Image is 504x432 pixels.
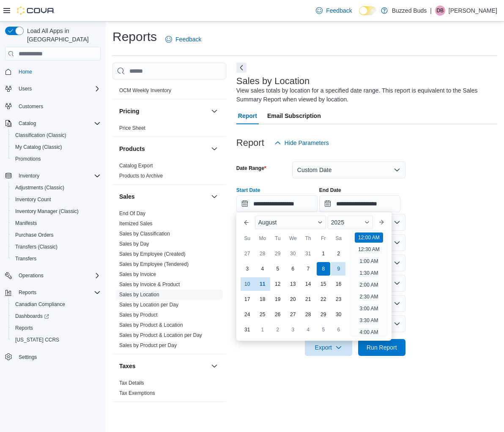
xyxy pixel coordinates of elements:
span: End Of Day [119,210,145,217]
span: Classification (Classic) [12,130,101,140]
span: Manifests [12,218,101,228]
div: Fr [317,232,330,245]
li: 1:30 AM [356,268,381,278]
a: My Catalog (Classic) [12,142,66,152]
a: Sales by Product & Location per Day [119,332,202,338]
span: My Catalog (Classic) [12,142,101,152]
button: Sales [209,191,219,202]
span: Sales by Product & Location [119,322,183,328]
span: Dashboards [15,313,49,320]
div: Sa [332,232,345,245]
span: Products to Archive [119,172,163,179]
span: DB [437,5,444,16]
span: Home [15,66,101,77]
div: We [286,232,300,245]
a: Sales by Classification [119,231,170,237]
div: day-11 [256,277,269,291]
span: Sales by Employee (Tendered) [119,261,189,268]
span: Report [238,107,257,124]
div: day-28 [256,247,269,260]
span: Purchase Orders [15,232,54,238]
button: Open list of options [394,260,400,266]
button: Next [236,63,247,73]
button: Pricing [209,106,219,116]
a: Inventory Count [12,194,55,205]
div: Button. Open the month selector. August is currently selected. [255,216,326,229]
div: Pricing [112,123,226,137]
button: Classification (Classic) [8,129,104,141]
a: Sales by Location [119,292,159,298]
span: Load All Apps in [GEOGRAPHIC_DATA] [24,27,101,44]
h3: Report [236,138,264,148]
div: day-4 [301,323,315,336]
div: Mo [256,232,269,245]
span: Sales by Invoice & Product [119,281,180,288]
div: day-15 [317,277,330,291]
a: Sales by Location per Day [119,302,178,308]
a: Reports [12,323,36,333]
span: Transfers [12,254,101,264]
span: Canadian Compliance [15,301,65,308]
div: day-13 [286,277,300,291]
input: Press the down key to open a popover containing a calendar. [319,195,400,212]
div: day-24 [241,308,254,321]
div: day-1 [256,323,269,336]
p: Buzzed Buds [392,5,427,16]
a: End Of Day [119,211,145,216]
span: Email Subscription [267,107,321,124]
button: Inventory Count [8,194,104,205]
a: Purchase Orders [12,230,57,240]
span: Sales by Product per Day [119,342,177,349]
button: Inventory [15,171,43,181]
span: Catalog Export [119,162,153,169]
h3: Sales by Location [236,76,310,86]
span: Feedback [175,35,201,44]
button: Users [15,84,35,94]
div: day-26 [271,308,285,321]
div: day-25 [256,308,269,321]
h3: Taxes [119,362,136,370]
span: Price Sheet [119,125,145,131]
span: Washington CCRS [12,335,101,345]
li: 12:00 AM [355,232,383,243]
a: Inventory Manager (Classic) [12,206,82,216]
button: Run Report [358,339,405,356]
div: Th [301,232,315,245]
img: Cova [17,6,55,15]
span: Settings [19,354,37,361]
a: Feedback [162,31,205,48]
span: Catalog [19,120,36,127]
span: Operations [15,271,101,281]
div: day-27 [286,308,300,321]
h3: Pricing [119,107,139,115]
div: day-3 [286,323,300,336]
a: Manifests [12,218,40,228]
li: 3:00 AM [356,303,381,314]
div: day-31 [241,323,254,336]
div: day-1 [317,247,330,260]
nav: Complex example [5,62,101,385]
div: day-3 [241,262,254,276]
span: [US_STATE] CCRS [15,336,59,343]
button: Products [119,145,208,153]
button: Operations [2,270,104,282]
span: Inventory [15,171,101,181]
a: Home [15,67,36,77]
div: Taxes [112,378,226,402]
span: Transfers (Classic) [12,242,101,252]
button: Hide Parameters [271,134,332,151]
button: Next month [375,216,388,229]
div: Sales [112,208,226,354]
button: Custom Date [292,161,405,178]
span: Settings [15,352,101,362]
span: Users [19,85,32,92]
div: day-12 [271,277,285,291]
div: day-28 [301,308,315,321]
span: Transfers [15,255,36,262]
span: Inventory [19,172,39,179]
a: Transfers (Classic) [12,242,61,252]
span: Inventory Manager (Classic) [12,206,101,216]
button: [US_STATE] CCRS [8,334,104,346]
a: Sales by Employee (Tendered) [119,261,189,267]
